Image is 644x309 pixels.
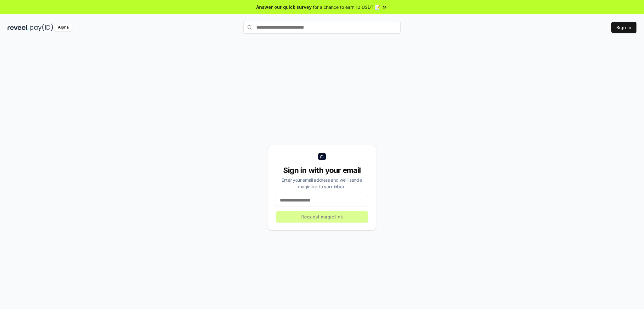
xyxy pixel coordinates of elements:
div: Enter your email address and we’ll send a magic link to your inbox. [276,177,368,190]
div: Alpha [54,24,72,31]
span: Answer our quick survey [256,4,312,10]
span: for a chance to earn 10 USDT 📝 [313,4,380,10]
img: logo_small [318,153,326,160]
img: pay_id [30,24,53,31]
button: Sign In [611,22,636,33]
img: reveel_dark [8,24,29,31]
div: Sign in with your email [276,165,368,175]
